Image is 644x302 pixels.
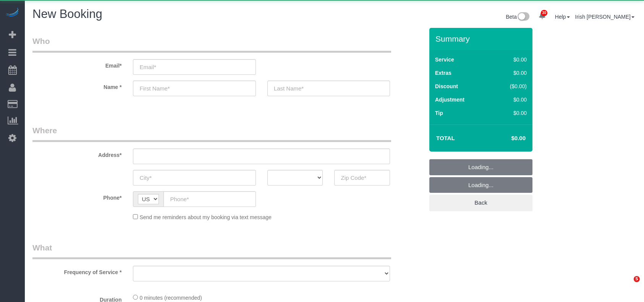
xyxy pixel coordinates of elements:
label: Discount [435,82,458,90]
label: Adjustment [435,96,464,103]
span: 5 [634,276,640,282]
label: Name * [27,81,127,91]
img: New interface [517,12,529,22]
input: Zip Code* [334,170,390,186]
iframe: Intercom live chat [618,276,636,294]
input: Last Name* [267,81,390,96]
input: Phone* [163,191,256,207]
div: ($0.00) [494,82,527,90]
label: Tip [435,109,443,117]
input: First Name* [133,81,256,96]
img: Automaid Logo [5,8,20,18]
div: $0.00 [494,69,527,77]
span: New Booking [32,7,102,21]
label: Address* [27,149,127,159]
legend: Who [32,36,391,53]
label: Frequency of Service * [27,266,127,276]
span: Send me reminders about my booking via text message [139,214,272,220]
span: 30 [541,10,547,16]
input: City* [133,170,256,186]
label: Phone* [27,191,127,202]
legend: What [32,242,391,259]
a: Beta [506,14,529,20]
span: 0 minutes (recommended) [139,295,202,301]
a: Help [555,14,570,20]
a: Back [429,195,532,211]
div: $0.00 [494,109,527,117]
h3: Summary [435,34,529,43]
legend: Where [32,125,391,142]
strong: Total [436,135,455,141]
label: Extras [435,69,451,77]
h4: $0.00 [489,135,526,142]
label: Service [435,56,454,63]
a: 30 [535,8,550,24]
a: Irish [PERSON_NAME] [575,14,634,20]
div: $0.00 [494,96,527,103]
input: Email* [133,59,256,75]
div: $0.00 [494,56,527,63]
label: Email* [27,59,127,69]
